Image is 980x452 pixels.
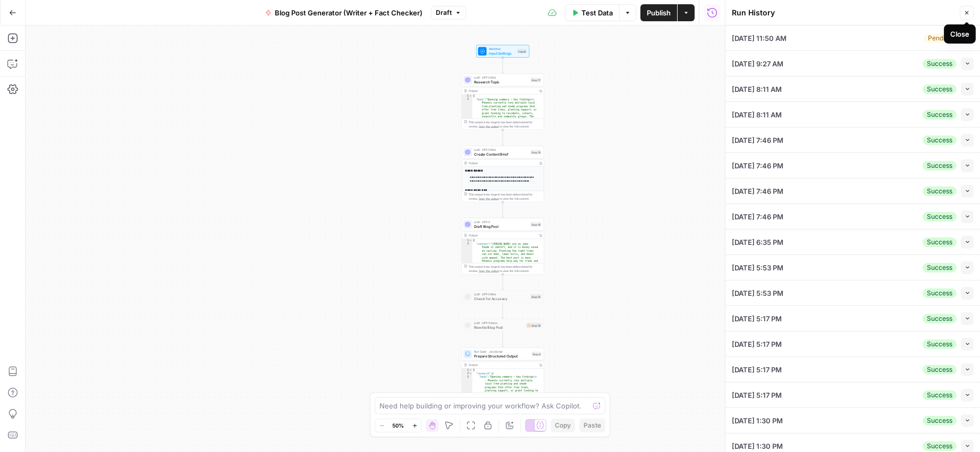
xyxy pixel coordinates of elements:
[469,265,542,273] div: This output is too large & has been abbreviated for review. to view the full content.
[502,332,504,347] g: Edge from step_16 to step_9
[551,419,575,432] button: Copy
[732,288,783,299] span: [DATE] 5:53 PM
[474,325,524,330] span: Rewrite Blog Post
[732,58,783,69] span: [DATE] 9:27 AM
[462,218,544,275] div: LLM · GPT-5Draft Blog PostStep 18Output{ "content":"[PERSON_NAME] are no joke. Shade is comfort, ...
[474,321,524,325] span: LLM · GPT-5 Nano
[474,151,528,157] span: Create Content Brief
[923,135,957,145] div: Success
[462,348,544,404] div: Run Code · JavaScriptPrepare Structured OutputStep 9Output{ "research":{ "body":"Opening summary ...
[462,291,544,303] div: LLM · GPT-5 MiniCheck for AccuracyStep 15
[923,390,957,400] div: Success
[469,89,536,93] div: Output
[732,390,782,400] span: [DATE] 5:17 PM
[489,50,516,56] span: Input Settings
[732,211,783,222] span: [DATE] 7:46 PM
[732,33,787,44] span: [DATE] 11:50 AM
[923,59,957,69] div: Success
[462,45,544,58] div: WorkflowInput SettingsInputs
[479,125,499,128] span: Copy the output
[530,294,542,299] div: Step 15
[479,197,499,200] span: Copy the output
[502,58,504,73] g: Edge from start to step_17
[732,313,782,324] span: [DATE] 5:17 PM
[732,160,783,171] span: [DATE] 7:46 PM
[526,323,542,328] div: Step 16
[474,148,528,152] span: LLM · GPT-5 Mini
[392,421,404,430] span: 50%
[436,8,452,18] span: Draft
[923,441,957,451] div: Success
[531,352,542,356] div: Step 9
[923,288,957,298] div: Success
[259,4,429,21] button: Blog Post Generator (Writer + Fact Checker)
[924,33,957,43] div: Pending
[474,75,528,80] span: LLM · GPT-5 Mini
[462,74,544,130] div: LLM · GPT-5 MiniResearch TopicStep 17Output{ "body":"Opening summary — key findings\n- Phoenix cu...
[565,4,619,21] button: Test Data
[579,419,605,432] button: Paste
[732,441,783,451] span: [DATE] 1:30 PM
[923,110,957,120] div: Success
[474,292,528,296] span: LLM · GPT-5 Mini
[923,237,957,247] div: Success
[732,339,782,349] span: [DATE] 5:17 PM
[462,319,544,332] div: LLM · GPT-5 NanoRewrite Blog PostStep 16
[462,95,472,98] div: 1
[517,49,527,54] div: Inputs
[502,275,504,290] g: Edge from step_18 to step_15
[474,220,528,224] span: LLM · GPT-5
[530,150,542,155] div: Step 19
[474,296,528,301] span: Check for Accuracy
[462,372,472,376] div: 2
[469,233,536,237] div: Output
[469,161,536,165] div: Output
[469,363,536,367] div: Output
[923,416,957,425] div: Success
[923,84,957,94] div: Success
[462,239,472,243] div: 1
[732,262,783,273] span: [DATE] 5:53 PM
[469,369,472,372] span: Toggle code folding, rows 1 through 5
[555,421,571,430] span: Copy
[647,7,671,18] span: Publish
[469,239,472,243] span: Toggle code folding, rows 1 through 3
[530,222,542,227] div: Step 18
[923,263,957,272] div: Success
[732,415,783,426] span: [DATE] 1:30 PM
[640,4,677,21] button: Publish
[469,95,472,98] span: Toggle code folding, rows 1 through 3
[469,372,472,376] span: Toggle code folding, rows 2 through 4
[479,269,499,272] span: Copy the output
[923,161,957,170] div: Success
[275,7,423,18] span: Blog Post Generator (Writer + Fact Checker)
[923,212,957,221] div: Success
[950,29,969,39] div: Close
[923,339,957,349] div: Success
[469,192,542,201] div: This output is too large & has been abbreviated for review. to view the full content.
[462,369,472,372] div: 1
[474,349,529,354] span: Run Code · JavaScript
[584,421,601,430] span: Paste
[732,364,782,375] span: [DATE] 5:17 PM
[469,120,542,129] div: This output is too large & has been abbreviated for review. to view the full content.
[530,78,542,82] div: Step 17
[732,135,783,146] span: [DATE] 7:46 PM
[502,202,504,218] g: Edge from step_19 to step_18
[923,186,957,196] div: Success
[581,7,613,18] span: Test Data
[474,79,528,84] span: Research Topic
[732,186,783,197] span: [DATE] 7:46 PM
[923,365,957,374] div: Success
[474,353,529,359] span: Prepare Structured Output
[502,130,504,146] g: Edge from step_17 to step_19
[474,224,528,229] span: Draft Blog Post
[732,84,782,95] span: [DATE] 8:11 AM
[489,47,516,51] span: Workflow
[431,6,466,20] button: Draft
[732,237,783,248] span: [DATE] 6:35 PM
[502,303,504,319] g: Edge from step_15 to step_16
[732,109,782,120] span: [DATE] 8:11 AM
[923,314,957,323] div: Success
